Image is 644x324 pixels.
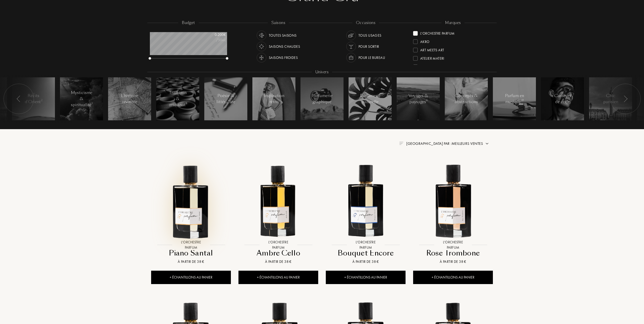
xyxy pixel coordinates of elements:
[455,93,478,105] div: Concepts & abstractions
[152,161,230,240] img: Piano Santal L'Orchestre Parfum
[415,259,491,264] div: À partir de 38 €
[326,271,406,284] div: + Échantillons au panier
[326,161,405,240] img: Bouquet Encore L'Orchestre Parfum
[215,93,237,105] div: Poésie & littérature
[311,93,333,105] div: Parfumerie graphique
[167,90,189,108] div: Tradition & artisanat
[269,42,300,51] div: Saisons chaudes
[406,141,483,146] span: [GEOGRAPHIC_DATA] par : Meilleurs ventes
[348,54,355,61] img: usage_occasion_work_white.svg
[238,271,318,284] div: + Échantillons au panier
[200,32,226,37] div: 0 - 200 €
[552,93,573,105] div: Casseurs de code
[414,161,492,240] img: Rose Trombone L'Orchestre Parfum
[326,155,406,271] a: Bouquet Encore L'Orchestre ParfumL'Orchestre ParfumBouquet EncoreÀ partir de 38 €
[420,29,455,36] div: L'Orchestre Parfum
[269,53,298,62] div: Saisons froides
[426,99,428,102] span: 6
[420,46,444,53] div: Art Meets Art
[352,20,379,26] div: occasions
[348,32,355,39] img: usage_occasion_all_white.svg
[623,96,628,102] img: arr_left.svg
[358,53,385,62] div: Pour le bureau
[92,102,93,105] span: 1
[420,37,430,44] div: Akro
[408,93,429,105] div: Voyages & paysages
[17,96,21,102] img: arr_left.svg
[413,155,493,271] a: Rose Trombone L'Orchestre ParfumL'Orchestre ParfumRose TromboneÀ partir de 38 €
[269,31,297,40] div: Toutes saisons
[399,142,403,145] img: filter_by.png
[485,142,489,146] img: arrow.png
[151,271,231,284] div: + Échantillons au panier
[328,259,404,264] div: À partir de 38 €
[358,42,379,51] div: Pour sortir
[348,43,355,50] img: usage_occasion_party_white.svg
[441,20,464,26] div: marques
[178,20,199,26] div: budget
[239,161,318,240] img: Ambre Cello L'Orchestre Parfum
[521,99,524,102] span: 13
[504,93,525,105] div: Parfum en musique
[420,62,431,69] div: Baruti
[258,32,265,39] img: usage_season_average_white.svg
[153,259,229,264] div: À partir de 38 €
[263,93,285,105] div: Inspiration rétro
[200,37,226,43] div: /50mL
[420,54,444,61] div: Atelier Materi
[258,43,265,50] img: usage_season_hot_white.svg
[312,69,332,75] div: Univers
[71,90,92,108] div: Mysticisme & spiritualité
[258,54,265,61] img: usage_season_cold_white.svg
[186,102,187,105] span: 8
[359,93,381,105] div: Parfumerie naturelle
[413,271,493,284] div: + Échantillons au panier
[240,259,316,264] div: À partir de 38 €
[119,93,140,105] div: L'histoire revisitée
[151,155,231,271] a: Piano Santal L'Orchestre ParfumL'Orchestre ParfumPiano SantalÀ partir de 38 €
[268,20,289,26] div: saisons
[358,31,381,40] div: Tous usages
[238,155,318,271] a: Ambre Cello L'Orchestre ParfumL'Orchestre ParfumAmbre CelloÀ partir de 38 €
